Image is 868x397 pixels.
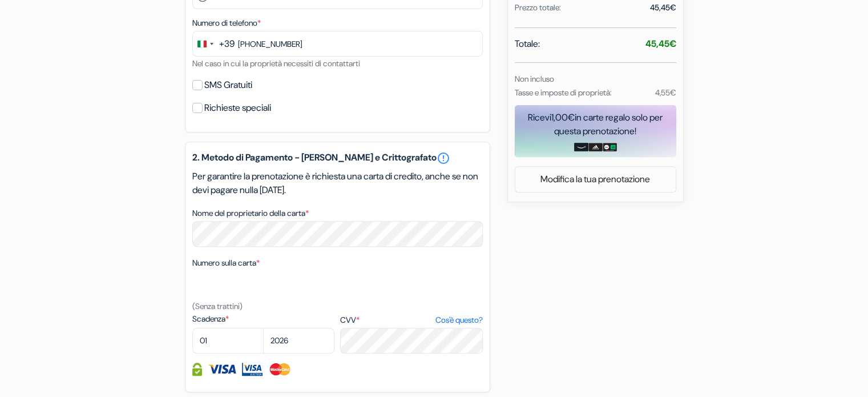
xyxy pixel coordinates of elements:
button: Change country, selected Italy (+39) [193,31,235,56]
p: Per garantire la prenotazione è richiesta una carta di credito, anche se non devi pagare nulla [D... [192,170,483,197]
span: Totale: [515,37,540,51]
small: 4,55€ [655,87,676,98]
input: 312 345 6789 [192,31,483,57]
small: Nel caso in cui la proprietà necessiti di contattarti [192,58,360,69]
label: Richieste speciali [204,100,271,116]
img: amazon-card-no-text.png [574,143,588,152]
label: Scadenza [192,313,334,325]
label: CVV [340,314,482,326]
label: Numero di telefono [192,17,261,29]
img: adidas-card.png [588,143,603,152]
div: Ricevi in carte regalo solo per questa prenotazione! [515,111,676,138]
h5: 2. Metodo di Pagamento - [PERSON_NAME] e Crittografato [192,151,483,165]
img: Master Card [268,363,292,376]
label: Numero sulla carta [192,257,260,269]
small: Non incluso [515,74,554,84]
img: Visa Electron [242,363,263,376]
small: (Senza trattini) [192,301,243,311]
div: Prezzo totale: [515,2,561,14]
label: SMS Gratuiti [204,77,252,93]
img: uber-uber-eats-card.png [603,143,617,152]
a: Cos'è questo? [435,314,482,326]
img: Le informazioni della carta di credito sono codificate e criptate [192,363,202,376]
small: Tasse e imposte di proprietà: [515,87,612,98]
span: 1,00€ [551,111,575,123]
div: +39 [219,37,235,51]
img: Visa [208,363,236,376]
div: 45,45€ [650,2,676,14]
a: Modifica la tua prenotazione [515,169,676,190]
a: error_outline [437,151,450,165]
label: Nome del proprietario della carta [192,207,309,219]
strong: 45,45€ [645,38,676,50]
